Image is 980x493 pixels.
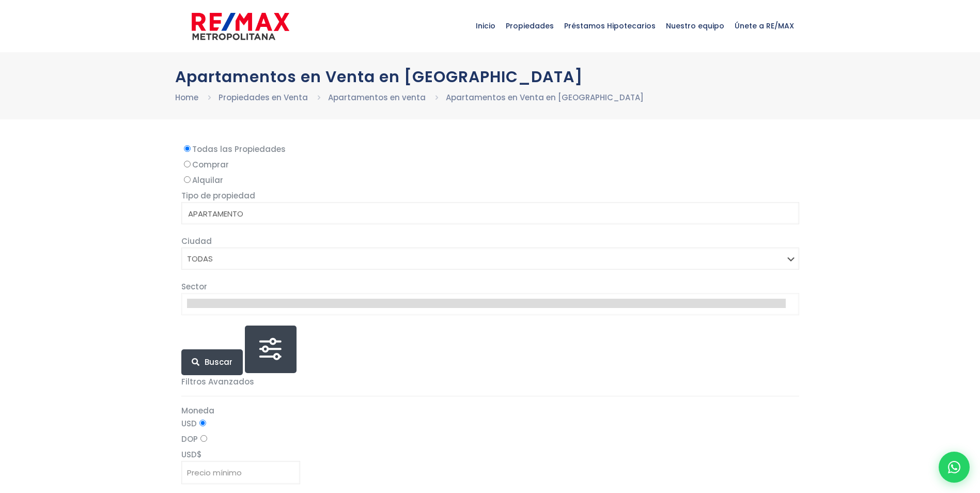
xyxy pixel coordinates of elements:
input: Todas las Propiedades [184,145,191,152]
input: USD [199,420,206,426]
label: Alquilar [181,174,799,187]
p: Filtros Avanzados [181,375,799,388]
input: Alquilar [184,176,191,183]
option: APARTAMENTO [187,208,786,220]
a: Home [175,92,198,103]
span: Sector [181,281,207,292]
span: Tipo de propiedad [181,190,255,201]
label: DOP [181,433,799,445]
span: USD [181,449,197,460]
span: Ciudad [181,236,212,246]
label: USD [181,417,799,430]
h1: Apartamentos en Venta en [GEOGRAPHIC_DATA] [175,68,805,86]
option: CASA [187,220,786,233]
div: $ [181,448,799,484]
span: Préstamos Hipotecarios [559,10,661,41]
span: Únete a RE/MAX [729,10,799,41]
a: Apartamentos en Venta en [GEOGRAPHIC_DATA] [446,92,644,103]
span: Propiedades [501,10,559,41]
label: Todas las Propiedades [181,143,799,156]
span: Moneda [181,405,214,416]
span: Nuestro equipo [661,10,729,41]
a: Apartamentos en venta [328,92,426,103]
img: remax-metropolitana-logo [192,11,289,42]
label: Comprar [181,158,799,171]
input: DOP [200,435,207,442]
a: Propiedades en Venta [219,92,308,103]
button: Buscar [181,349,243,375]
input: Precio mínimo [181,461,300,484]
span: Inicio [471,10,501,41]
input: Comprar [184,161,191,167]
